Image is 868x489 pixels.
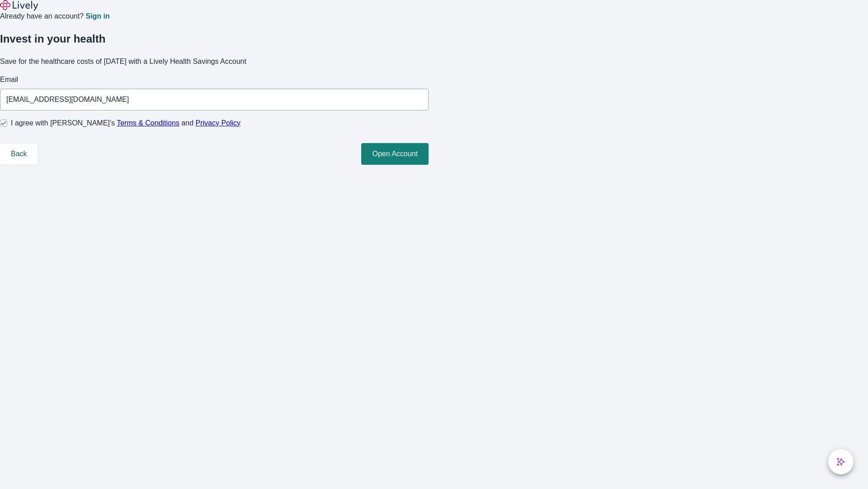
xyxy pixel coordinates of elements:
a: Terms & Conditions [117,119,179,127]
a: Sign in [85,13,109,20]
span: I agree with [PERSON_NAME]’s and [11,118,241,129]
button: Open Account [361,143,429,165]
button: chat [828,449,854,475]
a: Privacy Policy [196,119,241,127]
svg: Lively AI Assistant [836,457,845,466]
